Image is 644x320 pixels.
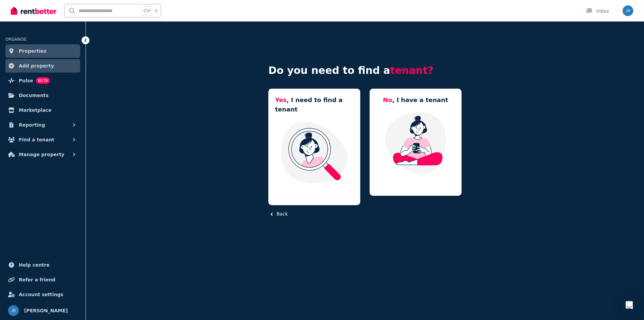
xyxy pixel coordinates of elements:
a: Marketplace [5,103,80,117]
span: No [383,96,392,103]
span: Add property [19,62,54,70]
button: Reporting [5,118,80,132]
span: Refer a friend [19,276,55,284]
img: RentBetter [11,6,56,16]
span: Reporting [19,121,45,129]
span: Manage property [19,150,64,158]
span: Find a tenant [19,136,54,144]
a: Account settings [5,288,80,301]
span: Pulse [19,77,33,85]
img: Jenny Rowe [623,5,633,16]
a: Refer a friend [5,273,80,286]
span: ORGANISE [5,37,26,42]
a: Properties [5,44,80,58]
img: I need a tenant [275,121,354,184]
span: Properties [19,47,47,55]
span: Marketplace [19,106,51,114]
span: k [155,8,157,13]
a: PulseBETA [5,74,80,87]
span: Ctrl [142,6,152,15]
button: Find a tenant [5,133,80,146]
button: Back [268,211,288,218]
h4: Do you need to find a [268,64,462,77]
a: Documents [5,89,80,102]
a: Help centre [5,258,80,272]
span: tenant? [390,64,433,76]
div: Inbox [586,8,609,14]
span: Documents [19,91,49,99]
div: Open Intercom Messenger [621,297,637,313]
span: Yes [275,96,286,103]
img: Manage my property [376,111,455,175]
span: BETA [36,77,50,84]
img: Jenny Rowe [8,305,19,316]
button: Manage property [5,148,80,161]
span: Help centre [19,261,50,269]
h5: , I have a tenant [383,95,448,105]
span: [PERSON_NAME] [24,307,68,315]
span: Account settings [19,290,63,299]
h5: , I need to find a tenant [275,95,354,114]
a: Add property [5,59,80,73]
